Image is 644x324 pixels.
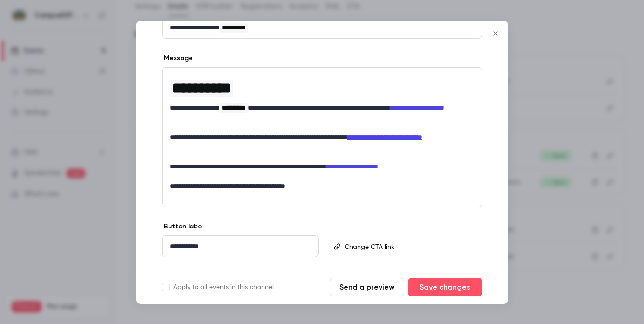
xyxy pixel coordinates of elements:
[163,236,318,257] div: editor
[163,68,482,197] div: editor
[162,222,203,231] label: Button label
[163,17,482,38] div: editor
[162,54,193,63] label: Message
[341,236,481,257] div: editor
[408,278,482,296] button: Save changes
[162,283,274,292] label: Apply to all events in this channel
[330,278,404,296] button: Send a preview
[486,24,505,43] button: Close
